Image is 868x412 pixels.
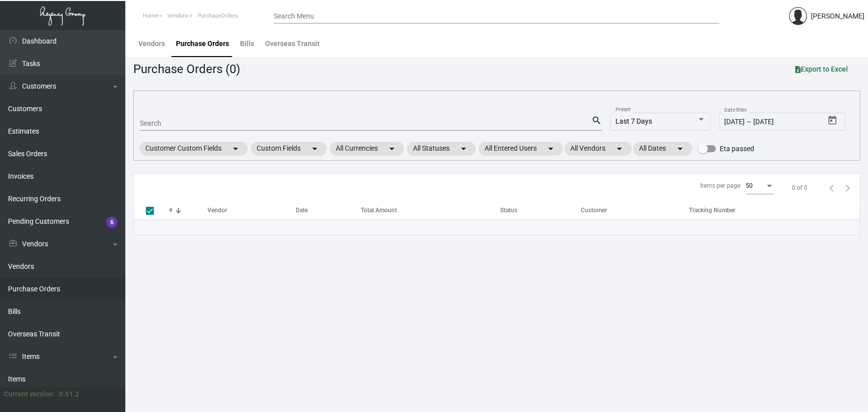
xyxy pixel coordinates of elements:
[169,206,207,215] div: #
[787,60,856,78] button: Export to Excel
[361,206,500,215] div: Total Amount
[674,143,686,155] mat-icon: arrow_drop_down
[689,206,859,215] div: Tracking Number
[823,180,839,196] button: Previous page
[545,143,557,155] mat-icon: arrow_drop_down
[330,142,404,156] mat-chip: All Currencies
[133,60,240,78] div: Purchase Orders (0)
[296,206,361,215] div: Date
[581,206,689,215] div: Customer
[458,143,470,155] mat-icon: arrow_drop_down
[197,13,238,19] span: PurchaseOrders
[789,7,807,25] img: admin@bootstrapmaster.com
[479,142,563,156] mat-chip: All Entered Users
[386,143,398,155] mat-icon: arrow_drop_down
[309,143,321,155] mat-icon: arrow_drop_down
[4,389,55,399] div: Current version:
[230,143,242,155] mat-icon: arrow_drop_down
[689,206,735,215] div: Tracking Number
[792,183,807,192] div: 0 of 0
[720,143,754,155] span: Eta passed
[251,142,327,156] mat-chip: Custom Fields
[747,118,751,126] span: –
[207,206,227,215] div: Vendor
[361,206,397,215] div: Total Amount
[296,206,308,215] div: Date
[811,11,864,22] div: [PERSON_NAME]
[240,39,254,49] div: Bills
[753,118,801,126] input: End date
[139,142,248,156] mat-chip: Customer Custom Fields
[265,39,320,49] div: Overseas Transit
[700,181,742,190] div: Items per page:
[169,206,172,215] div: #
[615,117,652,125] span: Last 7 Days
[795,65,848,73] span: Export to Excel
[143,13,158,19] span: Home
[633,142,692,156] mat-chip: All Dates
[138,39,165,49] div: Vendors
[724,118,745,126] input: Start date
[581,206,607,215] div: Customer
[564,142,631,156] mat-chip: All Vendors
[613,143,625,155] mat-icon: arrow_drop_down
[207,206,296,215] div: Vendor
[59,389,79,399] div: 0.51.2
[824,113,840,129] button: Open calendar
[176,39,229,49] div: Purchase Orders
[591,115,602,127] mat-icon: search
[500,206,581,215] div: Status
[167,13,188,19] span: Vendors
[407,142,476,156] mat-chip: All Statuses
[746,183,774,190] mat-select: Items per page:
[839,180,855,196] button: Next page
[746,182,753,189] span: 50
[500,206,517,215] div: Status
